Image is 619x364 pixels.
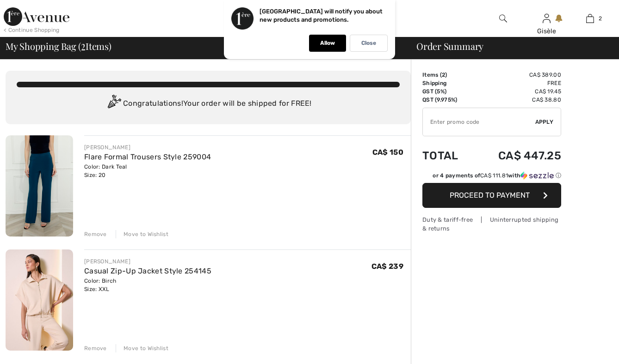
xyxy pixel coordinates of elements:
[84,230,107,238] div: Remove
[473,71,561,79] td: CA$ 389.00
[480,172,508,179] span: CA$ 111.81
[442,72,445,78] span: 2
[526,26,568,36] div: Gisèle
[422,79,473,87] td: Shipping
[6,135,73,237] img: Flare Formal Trousers Style 259004
[422,171,561,183] div: or 4 payments ofCA$ 111.81withSezzle Click to learn more about Sezzle
[535,118,554,126] span: Apply
[320,40,335,47] p: Allow
[84,344,107,352] div: Remove
[84,152,211,161] a: Flare Formal Trousers Style 259004
[372,148,403,157] span: CA$ 150
[81,39,86,51] span: 2
[84,143,211,152] div: [PERSON_NAME]
[84,267,211,275] a: Casual Zip-Up Jacket Style 254145
[586,13,594,24] img: My Bag
[17,95,400,113] div: Congratulations! Your order will be shipped for FREE!
[422,215,561,233] div: Duty & tariff-free | Uninterrupted shipping & returns
[543,14,551,23] a: Sign In
[473,87,561,96] td: CA$ 19.45
[405,42,613,51] div: Order Summary
[422,183,561,208] button: Proceed to Payment
[499,13,507,24] img: search the website
[473,79,561,87] td: Free
[473,140,561,171] td: CA$ 447.25
[422,87,473,96] td: GST (5%)
[520,171,554,180] img: Sezzle
[260,8,383,23] p: [GEOGRAPHIC_DATA] will notify you about new products and promotions.
[569,13,611,24] a: 2
[473,96,561,104] td: CA$ 38.80
[6,42,111,51] span: My Shopping Bag ( Items)
[450,191,530,200] span: Proceed to Payment
[6,249,73,351] img: Casual Zip-Up Jacket Style 254145
[543,13,551,24] img: My Info
[599,14,602,23] span: 2
[433,171,561,180] div: or 4 payments of with
[4,7,69,26] img: 1ère Avenue
[4,26,60,34] div: < Continue Shopping
[116,230,168,238] div: Move to Wishlist
[361,40,376,47] p: Close
[422,140,473,171] td: Total
[422,96,473,104] td: QST (9.975%)
[116,344,168,352] div: Move to Wishlist
[105,95,123,113] img: Congratulation2.svg
[371,262,403,271] span: CA$ 239
[422,71,473,79] td: Items ( )
[84,277,211,293] div: Color: Birch Size: XXL
[423,108,535,136] input: Promo code
[84,163,211,179] div: Color: Dark Teal Size: 20
[84,257,211,266] div: [PERSON_NAME]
